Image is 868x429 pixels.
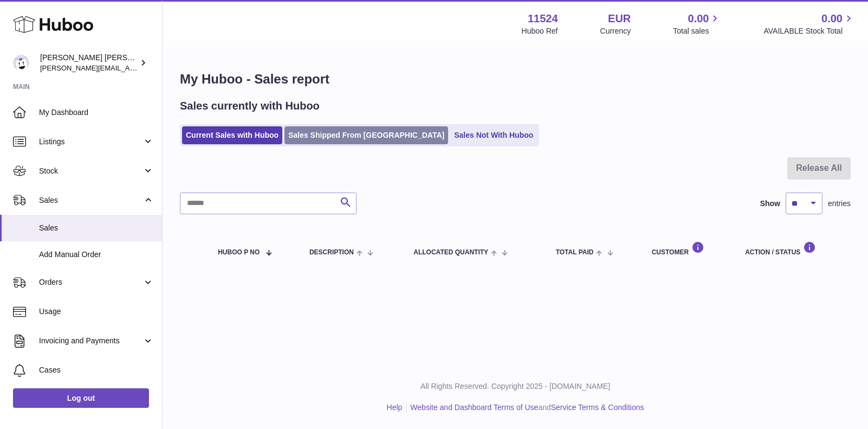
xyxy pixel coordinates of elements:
a: Website and Dashboard Terms of Use [410,403,538,412]
a: 0.00 AVAILABLE Stock Total [763,11,855,36]
div: [PERSON_NAME] [PERSON_NAME] [40,53,138,73]
p: All Rights Reserved. Copyright 2025 - [DOMAIN_NAME] [171,381,859,392]
span: AVAILABLE Stock Total [763,26,855,36]
div: Action / Status [745,241,840,256]
span: Huboo P no [218,249,260,256]
div: Customer [652,241,723,256]
strong: EUR [608,11,631,26]
a: Sales Not With Huboo [450,126,537,144]
h1: My Huboo - Sales report [180,71,851,88]
span: Invoicing and Payments [39,336,142,346]
span: My Dashboard [39,107,154,118]
span: Total sales [673,26,721,36]
span: Add Manual Order [39,249,154,260]
span: 0.00 [821,11,843,26]
div: Currency [600,26,631,36]
label: Show [760,199,780,209]
li: and [406,402,644,413]
span: 0.00 [688,11,709,26]
span: Total paid [556,249,594,256]
a: Sales Shipped From [GEOGRAPHIC_DATA] [284,126,448,144]
span: Sales [39,223,154,233]
span: Orders [39,277,142,287]
a: Help [387,403,403,412]
span: [PERSON_NAME][EMAIL_ADDRESS][DOMAIN_NAME] [40,63,217,72]
span: ALLOCATED Quantity [413,249,488,256]
span: Sales [39,195,142,206]
span: Cases [39,365,154,375]
a: 0.00 Total sales [673,11,721,36]
strong: 11524 [528,11,558,26]
a: Service Terms & Conditions [551,403,644,412]
span: entries [828,199,851,209]
img: marie@teitv.com [13,55,29,71]
span: Description [309,249,354,256]
div: Huboo Ref [522,26,558,36]
span: Stock [39,166,142,176]
span: Listings [39,137,142,147]
a: Current Sales with Huboo [182,126,282,144]
a: Log out [13,388,149,408]
span: Usage [39,306,154,317]
h2: Sales currently with Huboo [180,99,320,113]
